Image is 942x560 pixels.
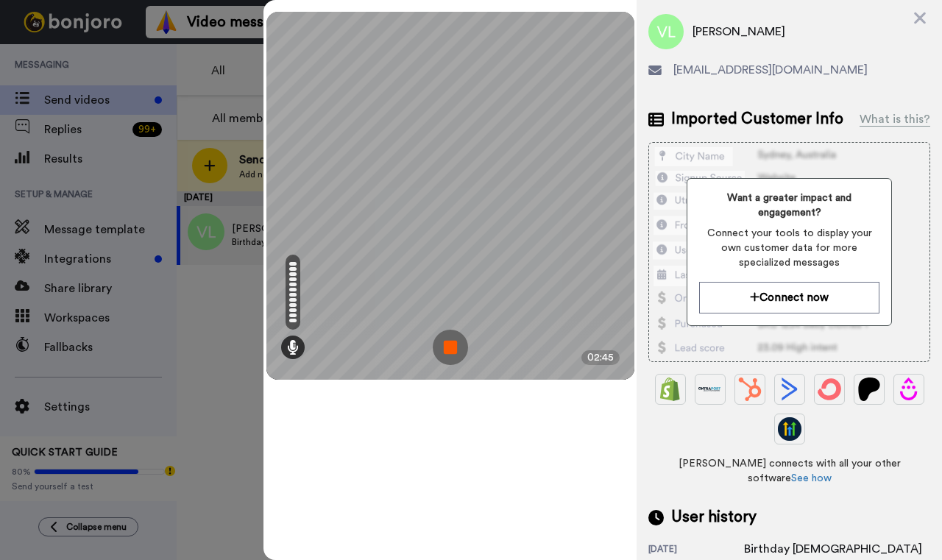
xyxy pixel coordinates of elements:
[860,110,930,128] div: What is this?
[778,417,801,441] img: GoHighLevel
[698,378,722,401] img: Ontraport
[433,330,468,365] img: ic_record_stop.svg
[897,378,921,401] img: Drip
[648,543,744,558] div: [DATE]
[738,378,762,401] img: Hubspot
[699,191,879,220] span: Want a greater impact and engagement?
[791,473,832,483] a: See how
[699,226,879,270] span: Connect your tools to display your own customer data for more specialized messages
[857,378,881,401] img: Patreon
[648,456,930,486] span: [PERSON_NAME] connects with all your other software
[744,540,922,558] div: Birthday [DEMOGRAPHIC_DATA]
[581,350,620,365] div: 02:45
[671,506,757,528] span: User history
[699,282,879,313] button: Connect now
[671,108,843,130] span: Imported Customer Info
[659,378,682,401] img: Shopify
[818,378,841,401] img: ConvertKit
[778,378,801,401] img: ActiveCampaign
